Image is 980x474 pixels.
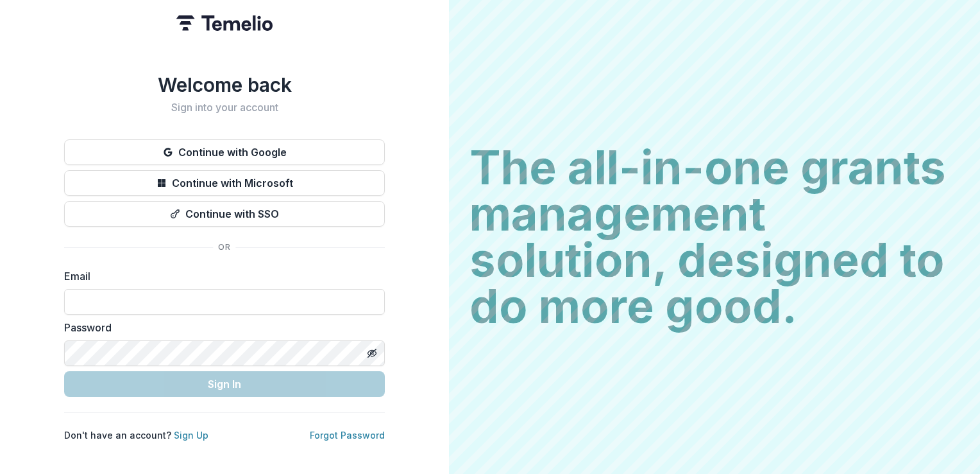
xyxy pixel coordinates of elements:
[64,170,385,196] button: Continue with Microsoft
[64,139,385,165] button: Continue with Google
[64,320,377,335] label: Password
[310,430,385,441] a: Forgot Password
[64,428,208,442] p: Don't have an account?
[64,371,385,397] button: Sign In
[64,268,377,284] label: Email
[64,101,385,114] h2: Sign into your account
[174,430,208,441] a: Sign Up
[64,201,385,227] button: Continue with SSO
[176,15,273,31] img: Temelio
[64,73,385,96] h1: Welcome back
[362,343,382,364] button: Toggle password visibility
